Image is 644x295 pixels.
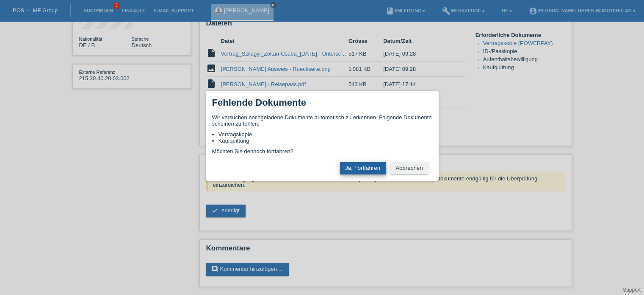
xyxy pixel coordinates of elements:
li: Vertragskopie [218,131,432,138]
h1: Fehlende Dokumente [212,97,306,108]
button: Ja, Fortfahren [340,162,386,174]
li: Kaufquittung [218,138,432,144]
div: Wir versuchen hochgeladene Dokumente automatisch zu erkennen. Folgende Dokumente scheinen zu fehl... [212,114,432,155]
button: Abbrechen [390,162,428,174]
